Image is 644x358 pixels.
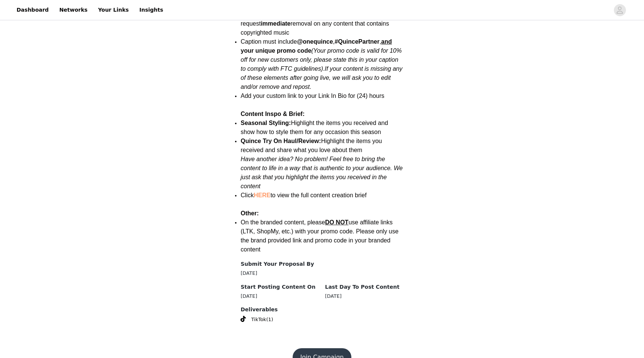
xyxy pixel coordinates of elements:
[616,4,623,16] div: avatar
[241,192,366,198] span: Click to view the full content creation brief
[325,292,403,300] div: [DATE]
[241,38,403,90] span: Caption must include , , .
[241,210,259,216] strong: Other:
[241,138,321,144] strong: Quince Try On Haul/Review:
[241,270,319,277] div: [DATE]
[241,66,403,90] em: If your content is missing any of these elements after going live, we will ask you to edit and/or...
[241,138,382,153] span: Highlight the items you received and share what you love about them
[241,219,398,253] span: On the branded content, please use affiliate links (LTK, ShopMy, etc.) with your promo code. Plea...
[241,47,402,72] em: Your promo code is valid for 10% off for new customers only, please state this in your caption to...
[241,306,403,314] h4: Deliverables
[241,120,388,135] span: Highlight the items you received and show how to style them for any occasion this season
[241,283,319,291] h4: Start Posting Content On
[254,192,270,198] a: HERE
[241,156,403,189] em: Have another idea? No problem! Feel free to bring the content to life in a way that is authentic ...
[93,2,133,18] a: Your Links
[381,38,392,45] span: and
[12,2,53,18] a: Dashboard
[241,260,319,268] h4: Submit Your Proposal By
[266,316,273,323] span: (1)
[55,2,92,18] a: Networks
[325,219,348,225] span: DO NOT
[135,2,168,18] a: Insights
[311,47,313,54] em: (
[241,47,311,54] strong: your unique promo code
[251,316,266,323] span: TikTok
[261,20,290,27] strong: immediate
[325,283,403,291] h4: Last Day To Post Content
[241,93,385,99] span: Add your custom link to your Link In Bio for (24) hours
[241,292,319,300] div: [DATE]
[241,120,291,126] strong: Seasonal Styling:
[241,111,305,117] strong: Content Inspo & Brief:
[334,38,379,45] strong: #QuincePartner
[297,38,333,45] strong: @onequince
